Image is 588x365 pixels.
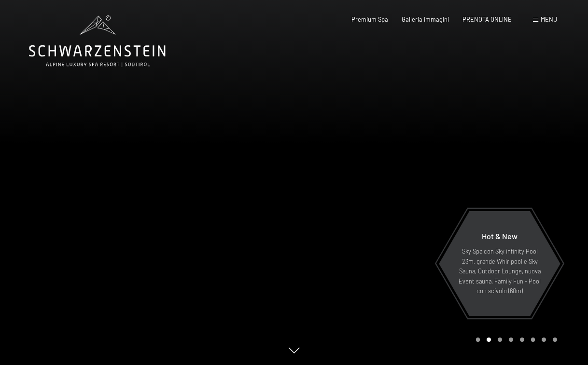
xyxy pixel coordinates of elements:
[458,246,542,296] p: Sky Spa con Sky infinity Pool 23m, grande Whirlpool e Sky Sauna, Outdoor Lounge, nuova Event saun...
[473,338,557,342] div: Carousel Pagination
[509,338,513,342] div: Carousel Page 4
[402,15,449,23] a: Galleria immagini
[520,338,524,342] div: Carousel Page 5
[487,338,491,342] div: Carousel Page 2 (Current Slide)
[482,231,518,241] span: Hot & New
[476,338,480,342] div: Carousel Page 1
[438,211,561,317] a: Hot & New Sky Spa con Sky infinity Pool 23m, grande Whirlpool e Sky Sauna, Outdoor Lounge, nuova ...
[462,15,512,23] a: PRENOTA ONLINE
[542,338,546,342] div: Carousel Page 7
[351,15,388,23] a: Premium Spa
[553,338,557,342] div: Carousel Page 8
[498,338,502,342] div: Carousel Page 3
[541,15,557,23] span: Menu
[531,338,535,342] div: Carousel Page 6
